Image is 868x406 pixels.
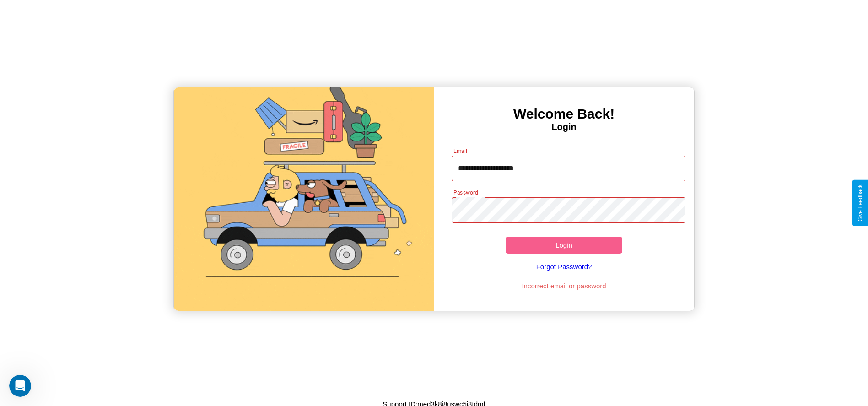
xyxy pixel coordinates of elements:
label: Email [453,147,468,155]
div: Give Feedback [857,184,863,222]
img: gif [174,87,434,311]
iframe: Intercom live chat [9,375,31,397]
h4: Login [434,122,694,132]
h3: Welcome Back! [434,106,694,122]
button: Login [506,237,623,254]
p: Incorrect email or password [447,280,681,292]
label: Password [453,189,478,196]
a: Forgot Password? [447,254,681,280]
